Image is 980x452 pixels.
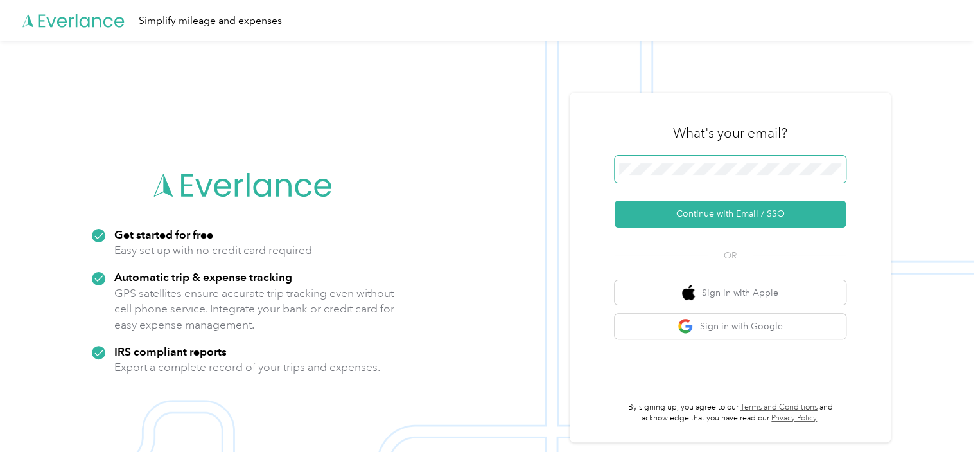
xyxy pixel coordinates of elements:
[740,402,818,412] a: Terms and Conditions
[678,318,694,334] img: google logo
[771,413,817,423] a: Privacy Policy
[114,345,227,358] strong: IRS compliant reports
[615,280,846,305] button: apple logoSign in with Apple
[824,161,839,177] keeper-lock: Open Keeper Popup
[114,359,380,375] p: Export a complete record of your trips and expenses.
[673,124,787,142] h3: What's your email?
[615,201,846,228] button: Continue with Email / SSO
[615,314,846,339] button: google logoSign in with Google
[139,13,282,29] div: Simplify mileage and expenses
[114,285,395,333] p: GPS satellites ensure accurate trip tracking even without cell phone service. Integrate your bank...
[114,228,213,241] strong: Get started for free
[114,270,292,284] strong: Automatic trip & expense tracking
[708,249,753,262] span: OR
[682,285,695,301] img: apple logo
[615,402,846,424] p: By signing up, you agree to our and acknowledge that you have read our .
[114,242,312,258] p: Easy set up with no credit card required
